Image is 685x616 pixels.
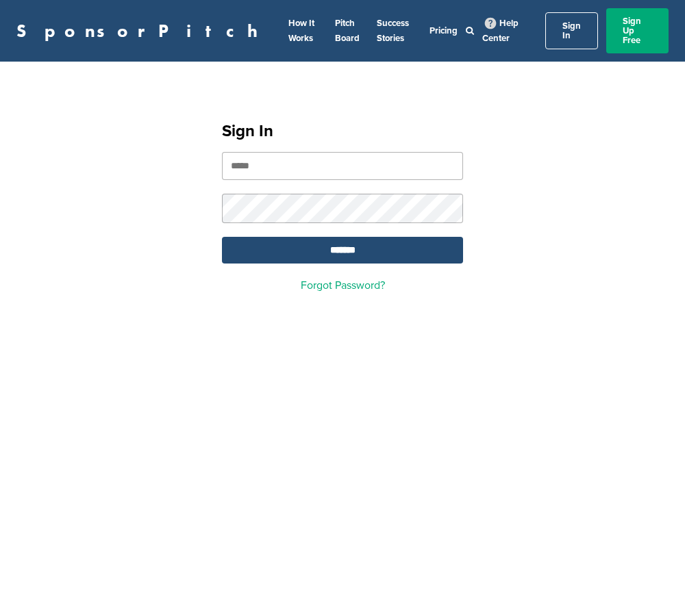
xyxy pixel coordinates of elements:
a: How It Works [288,18,314,44]
a: Success Stories [377,18,409,44]
a: Help Center [482,15,519,47]
h1: Sign In [222,119,463,144]
a: Pitch Board [335,18,360,44]
a: SponsorPitch [16,22,266,40]
a: Pricing [429,25,458,36]
a: Forgot Password? [301,279,385,292]
a: Sign In [545,12,598,49]
a: Sign Up Free [606,8,669,53]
